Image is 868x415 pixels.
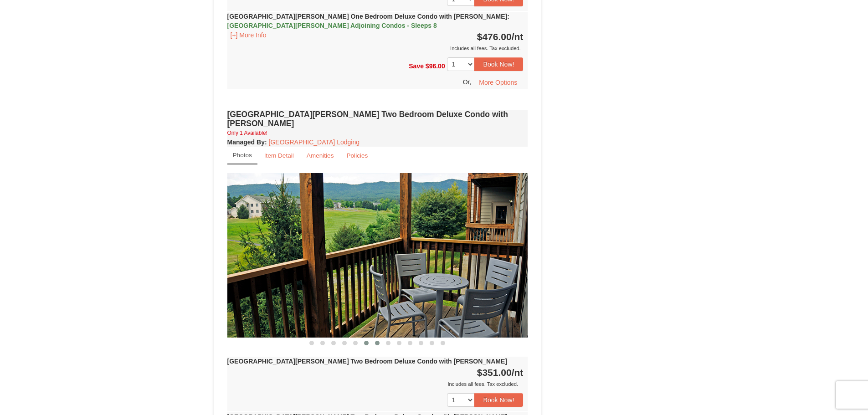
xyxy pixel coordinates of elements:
small: Amenities [307,152,334,159]
small: Photos [233,152,252,159]
strong: $351.00 [477,367,524,378]
span: : [507,13,509,20]
img: 18876286-142-77fbee25.jpg [227,173,528,338]
button: [+] More Info [227,30,270,40]
span: $96.00 [426,62,445,69]
button: More Options [473,76,523,89]
span: Save [409,62,424,69]
span: /nt [512,31,524,42]
span: $476.00 [477,31,512,42]
a: Photos [227,147,257,164]
span: Or, [463,78,472,86]
a: Amenities [301,147,340,164]
strong: [GEOGRAPHIC_DATA][PERSON_NAME] One Bedroom Deluxe Condo with [PERSON_NAME] [227,13,509,29]
h4: [GEOGRAPHIC_DATA][PERSON_NAME] Two Bedroom Deluxe Condo with [PERSON_NAME] [227,110,528,128]
a: [GEOGRAPHIC_DATA] Lodging [269,138,360,146]
small: Item Detail [264,152,294,159]
button: Book Now! [474,393,524,407]
a: Policies [340,147,374,164]
small: Only 1 Available! [227,130,267,136]
span: /nt [512,367,524,378]
span: Managed By [227,138,265,146]
span: [GEOGRAPHIC_DATA][PERSON_NAME] Adjoining Condos - Sleeps 8 [227,22,437,29]
strong: [GEOGRAPHIC_DATA][PERSON_NAME] Two Bedroom Deluxe Condo with [PERSON_NAME] [227,358,507,365]
strong: : [227,138,267,146]
div: Includes all fees. Tax excluded. [227,379,524,389]
a: Item Detail [258,147,300,164]
small: Policies [346,152,368,159]
button: Book Now! [474,57,524,71]
div: Includes all fees. Tax excluded. [227,44,524,53]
